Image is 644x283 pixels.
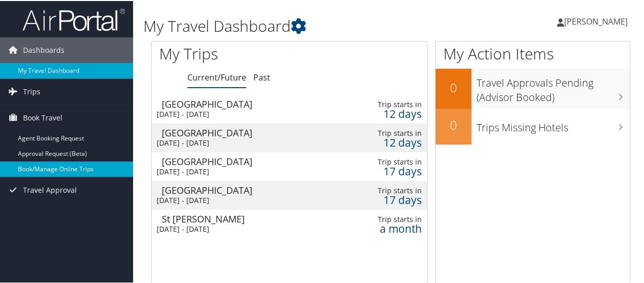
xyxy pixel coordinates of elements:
[157,166,326,175] div: [DATE] - [DATE]
[162,185,331,194] div: [GEOGRAPHIC_DATA]
[477,70,630,104] h3: Travel Approvals Pending (Advisor Booked)
[436,78,471,95] h2: 0
[143,14,473,36] h1: My Travel Dashboard
[477,114,630,134] h3: Trips Missing Hotels
[23,176,77,202] span: Travel Approval
[162,213,331,223] div: St [PERSON_NAME]
[362,108,422,117] div: 12 days
[157,109,326,118] div: [DATE] - [DATE]
[564,15,628,26] span: [PERSON_NAME]
[23,7,125,31] img: airportal-logo.png
[187,71,246,82] a: Current/Future
[557,5,638,36] a: [PERSON_NAME]
[362,223,422,232] div: a month
[253,71,270,82] a: Past
[162,156,331,165] div: [GEOGRAPHIC_DATA]
[436,108,630,144] a: 0Trips Missing Hotels
[436,42,630,64] h1: My Action Items
[436,115,471,133] h2: 0
[362,166,422,175] div: 17 days
[23,104,62,130] span: Book Travel
[157,195,326,204] div: [DATE] - [DATE]
[362,194,422,204] div: 17 days
[362,99,422,108] div: Trip starts in
[362,137,422,146] div: 12 days
[362,214,422,223] div: Trip starts in
[23,78,40,104] span: Trips
[436,68,630,107] a: 0Travel Approvals Pending (Advisor Booked)
[162,127,331,136] div: [GEOGRAPHIC_DATA]
[23,36,65,62] span: Dashboards
[362,156,422,166] div: Trip starts in
[157,137,326,147] div: [DATE] - [DATE]
[159,42,305,64] h1: My Trips
[162,98,331,108] div: [GEOGRAPHIC_DATA]
[157,224,326,233] div: [DATE] - [DATE]
[362,185,422,194] div: Trip starts in
[362,128,422,137] div: Trip starts in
